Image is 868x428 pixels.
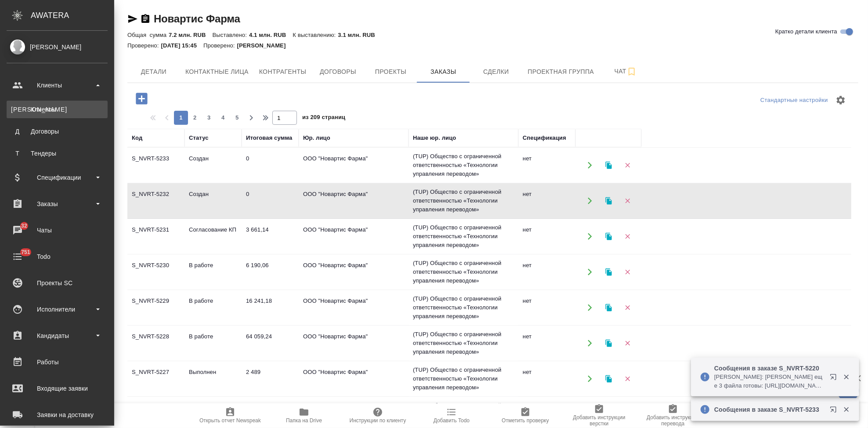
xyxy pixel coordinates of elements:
[184,221,242,252] td: Согласование КП
[434,417,470,424] span: Добавить Todo
[562,403,636,428] button: Добавить инструкции верстки
[242,363,299,394] td: 2 489
[299,185,409,216] td: ООО "Новартис Фарма"
[600,192,618,210] button: Клонировать
[237,42,293,49] p: [PERSON_NAME]
[518,150,575,181] td: нет
[299,363,409,394] td: ООО "Новартис Фарма"
[7,123,108,140] a: ДДоговоры
[184,292,242,323] td: В работе
[2,272,112,294] a: Проекты SC
[242,185,299,216] td: 0
[714,405,824,414] p: Сообщения в заказе S_NVRT-5233
[518,185,575,216] td: нет
[259,66,307,77] span: Контрагенты
[188,111,202,125] button: 2
[317,66,359,77] span: Договоры
[216,113,230,122] span: 4
[242,328,299,359] td: 64 059,24
[409,219,518,254] td: (TUP) Общество с ограниченной ответственностью «Технологии управления переводом»
[714,373,824,390] p: [PERSON_NAME]: [PERSON_NAME] еще 3 файла готовы: [URL][DOMAIN_NAME]
[216,111,230,125] button: 4
[600,228,618,246] button: Клонировать
[409,254,518,290] td: (TUP) Общество с ограниченной ответственностью «Технологии управления переводом»
[127,14,138,24] button: Скопировать ссылку для ЯМессенджера
[202,111,216,125] button: 3
[581,299,599,317] button: Открыть
[775,27,837,36] span: Кратко детали клиента
[299,221,409,252] td: ООО "Новартис Фарма"
[242,221,299,252] td: 3 661,14
[528,66,594,77] span: Проектная группа
[299,328,409,359] td: ООО "Новартис Фарма"
[11,105,103,114] div: Клиенты
[409,361,518,396] td: (TUP) Общество с ограниченной ответственностью «Технологии управления переводом»
[11,149,103,158] div: Тендеры
[133,66,175,77] span: Детали
[2,351,112,373] a: Работы
[409,290,518,325] td: (TUP) Общество с ограниченной ответственностью «Технологии управления переводом»
[581,228,599,246] button: Открыть
[213,32,249,38] p: Выставлено:
[199,417,261,424] span: Открыть отчет Newspeak
[600,299,618,317] button: Клонировать
[230,113,244,122] span: 5
[242,292,299,323] td: 16 241,18
[502,417,549,424] span: Отметить проверку
[127,185,184,216] td: S_NVRT-5232
[293,32,338,38] p: К выставлению:
[626,66,637,77] svg: Подписаться
[161,42,204,49] p: [DATE] 15:45
[127,292,184,323] td: S_NVRT-5229
[154,13,240,25] a: Новартис Фарма
[618,156,637,174] button: Удалить
[184,328,242,359] td: В работе
[518,292,575,323] td: нет
[130,90,154,108] button: Добавить проект
[341,403,415,428] button: Инструкции по клиенту
[600,370,618,388] button: Клонировать
[350,417,406,424] span: Инструкции по клиенту
[127,257,184,287] td: S_NVRT-5230
[2,404,112,426] a: Заявки на доставку
[184,185,242,216] td: Создан
[600,156,618,174] button: Клонировать
[523,134,566,142] div: Спецификация
[618,263,637,281] button: Удалить
[7,382,108,395] div: Входящие заявки
[132,134,142,142] div: Код
[641,414,705,427] span: Добавить инструкции перевода
[7,355,108,369] div: Работы
[127,32,169,38] p: Общая сумма
[11,127,103,136] div: Договоры
[475,66,517,77] span: Сделки
[7,79,108,92] div: Клиенты
[16,248,36,257] span: 751
[2,377,112,399] a: Входящие заявки
[422,66,464,77] span: Заказы
[7,224,108,237] div: Чаты
[202,113,216,122] span: 3
[837,406,855,413] button: Закрыть
[127,150,184,181] td: S_NVRT-5233
[714,364,824,373] p: Сообщения в заказе S_NVRT-5220
[16,221,33,230] span: 32
[581,334,599,352] button: Открыть
[184,150,242,181] td: Создан
[369,66,412,77] span: Проекты
[7,329,108,342] div: Кандидаты
[230,111,244,125] button: 5
[7,276,108,290] div: Проекты SC
[7,303,108,316] div: Исполнители
[299,257,409,287] td: ООО "Новартис Фарма"
[600,334,618,352] button: Клонировать
[518,363,575,394] td: нет
[413,134,456,142] div: Наше юр. лицо
[7,408,108,421] div: Заявки на доставку
[299,150,409,181] td: ООО "Новартис Фарма"
[169,32,212,38] p: 7.2 млн. RUB
[618,334,637,352] button: Удалить
[518,257,575,287] td: нет
[581,370,599,388] button: Открыть
[303,134,330,142] div: Юр. лицо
